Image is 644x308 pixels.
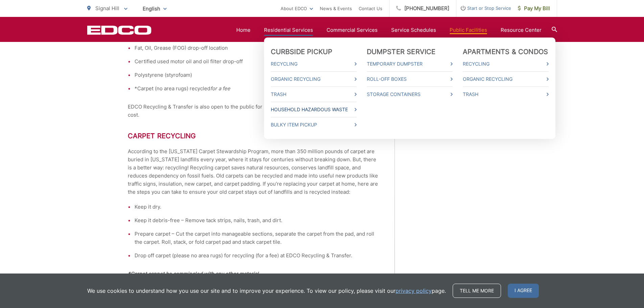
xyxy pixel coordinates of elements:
[87,25,151,35] a: EDCD logo. Return to the homepage.
[463,60,549,68] a: Recycling
[501,26,542,34] a: Resource Center
[87,287,446,295] p: We use cookies to understand how you use our site and to improve your experience. To view our pol...
[508,284,539,298] span: I agree
[320,4,352,13] a: News & Events
[518,4,550,13] span: Pay My Bill
[271,90,357,98] a: Trash
[367,60,453,68] a: Temporary Dumpster
[391,26,436,34] a: Service Schedules
[128,103,378,119] p: EDCO Recycling & Transfer is also open to the public for self-hauled waste disposal at a reasonab...
[95,5,119,11] span: Signal Hill
[367,75,453,83] a: Roll-Off Boxes
[135,252,378,260] li: Drop off carpet (please no area rugs) for recycling (for a fee) at EDCO Recycling & Transfer.
[271,121,357,129] a: Bulky Item Pickup
[367,48,436,56] a: Dumpster Service
[135,203,378,211] li: Keep it dry.
[463,48,548,56] a: Apartments & Condos
[396,287,432,295] a: privacy policy
[271,75,357,83] a: Organic Recycling
[327,26,378,34] a: Commercial Services
[264,26,313,34] a: Residential Services
[128,132,378,140] h2: Carpet Recycling
[453,284,501,298] a: Tell me more
[135,57,378,66] li: Certified used motor oil and oil filter drop-off
[210,85,230,92] em: for a fee
[271,48,333,56] a: Curbside Pickup
[135,230,378,246] li: Prepare carpet – Cut the carpet into manageable sections, separate the carpet from the pad, and r...
[135,71,378,79] li: Polystyrene (styrofoam)
[135,44,378,52] li: Fat, Oil, Grease (FOG) drop-off location
[463,90,549,98] a: Trash
[135,85,378,93] li: *Carpet (no area rugs) recycled
[271,105,357,114] a: Household Hazardous Waste
[367,90,453,98] a: Storage Containers
[359,4,382,13] a: Contact Us
[135,216,378,224] li: Keep it debris-free – Remove tack strips, nails, trash, and dirt.
[128,147,378,196] p: According to the [US_STATE] Carpet Stewardship Program, more than 350 million pounds of carpet ar...
[236,26,251,34] a: Home
[463,75,549,83] a: Organic Recycling
[271,60,357,68] a: Recycling
[450,26,487,34] a: Public Facilities
[138,3,172,15] span: English
[128,270,260,277] em: *Carpet cannot be commingled with any other material.
[281,4,313,13] a: About EDCO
